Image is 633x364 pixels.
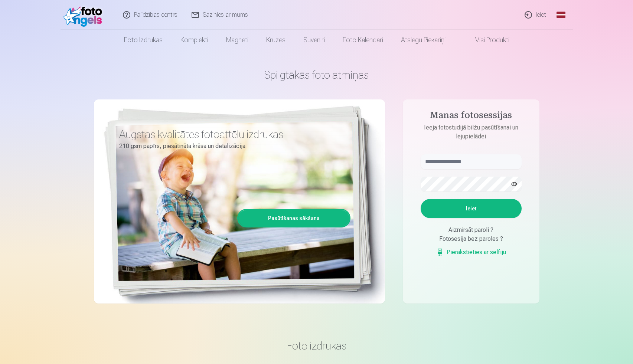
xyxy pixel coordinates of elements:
[119,141,345,151] p: 210 gsm papīrs, piesātināta krāsa un detalizācija
[413,123,529,141] p: Ieeja fotostudijā bilžu pasūtīšanai un lejupielādei
[257,30,294,50] a: Krūzes
[392,30,454,50] a: Atslēgu piekariņi
[63,3,106,27] img: /fa1
[421,226,522,235] div: Aizmirsāt paroli ?
[421,199,522,218] button: Ieiet
[115,30,172,50] a: Foto izdrukas
[436,248,506,257] a: Pierakstieties ar selfiju
[217,30,257,50] a: Magnēti
[238,210,349,226] a: Pasūtīšanas sākšana
[100,339,534,352] h3: Foto izdrukas
[294,30,334,50] a: Suvenīri
[454,30,518,50] a: Visi produkti
[421,235,522,243] div: Fotosesija bez paroles ?
[119,128,345,141] h3: Augstas kvalitātes fotoattēlu izdrukas
[172,30,217,50] a: Komplekti
[413,110,529,123] h4: Manas fotosessijas
[94,68,539,82] h1: Spilgtākās foto atmiņas
[334,30,392,50] a: Foto kalendāri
